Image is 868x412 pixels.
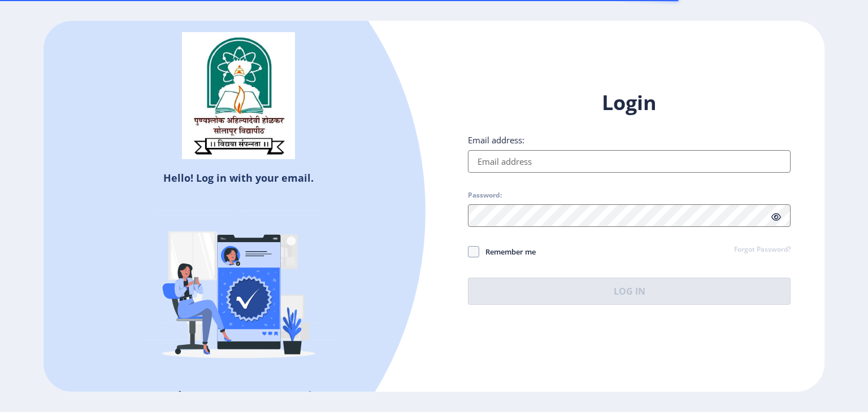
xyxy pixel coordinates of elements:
a: Forgot Password? [734,245,791,255]
img: sulogo.png [182,32,295,160]
h1: Login [468,89,791,116]
img: Verified-rafiki.svg [140,189,337,387]
h5: Don't have an account? [52,387,426,405]
label: Password: [468,191,502,200]
a: Register [285,387,337,404]
input: Email address [468,150,791,173]
button: Log In [468,278,791,305]
span: Remember me [479,245,536,258]
label: Email address: [468,134,524,146]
